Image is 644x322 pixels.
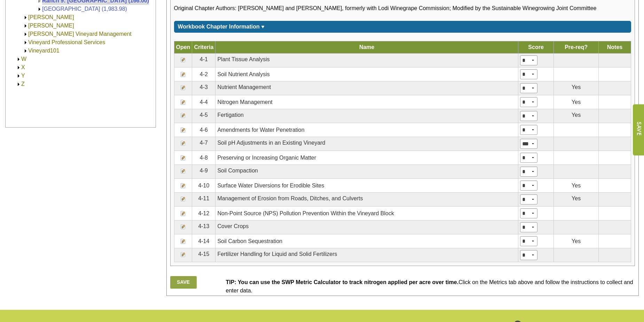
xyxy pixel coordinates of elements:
td: Management of Erosion from Roads, Ditches, and Culverts [215,193,518,207]
img: Expand Vine Shepherd Vineyard Management [23,32,28,37]
td: 4-6 [192,123,215,137]
td: 4-10 [192,179,215,193]
td: Yes [554,81,599,95]
td: Yes [554,179,599,193]
td: Yes [554,193,599,207]
td: 4-1 [192,54,215,67]
span: Original Chapter Authors: [PERSON_NAME] and [PERSON_NAME], formerly with Lodi Winegrape Commissio... [174,5,597,11]
th: Criteria [192,41,215,54]
td: Soil Carbon Sequestration [215,234,518,248]
td: Plant Tissue Analysis [215,54,518,67]
th: Pre-req? [554,41,599,54]
a: Vineyard101 [28,48,60,54]
th: Name [215,41,518,54]
th: Notes [598,41,631,54]
span: Click on the Metrics tab above and follow the instructions to collect and enter data. [226,279,633,293]
td: 4-7 [192,137,215,151]
td: Yes [554,109,599,123]
a: Y [21,73,25,79]
img: Expand X [16,65,21,70]
td: 4-12 [192,207,215,220]
td: Surface Water Diversions for Erodible Sites [215,179,518,193]
img: Expand Valley Farm Vineyards (1,983.98) [37,7,42,12]
img: Expand Z [16,82,21,87]
td: 4-14 [192,234,215,248]
td: Fertigation [215,109,518,123]
td: 4-13 [192,220,215,234]
td: Soil Nutrient Analysis [215,67,518,81]
td: Preserving or Increasing Organic Matter [215,151,518,165]
a: W [21,56,26,62]
td: Nitrogen Management [215,95,518,109]
a: Vineyard Professional Services [28,39,105,45]
td: 4-15 [192,248,215,262]
td: Yes [554,234,599,248]
td: 4-4 [192,95,215,109]
th: Score [518,41,553,54]
span: Workbook Chapter Information [178,24,260,30]
td: 4-5 [192,109,215,123]
div: Click for more or less content [174,21,631,33]
td: Amendments for Water Penetration [215,123,518,137]
a: [PERSON_NAME] [28,23,74,29]
input: Submit [633,104,644,155]
img: Expand Vineyard101 [23,48,28,54]
td: Nutrient Management [215,81,518,95]
td: Yes [554,95,599,109]
td: Non-Point Source (NPS) Pollution Prevention Within the Vineyard Block [215,207,518,220]
td: 4-8 [192,151,215,165]
img: Expand Victor Hugo Winery [23,23,28,29]
td: Fertilizer Handling for Liquid and Solid Fertilizers [215,248,518,262]
img: sort_arrow_down.gif [261,26,265,28]
a: Z [21,81,25,87]
img: Expand VanderBerry [23,15,28,20]
img: Expand Vineyard Professional Services [23,40,28,45]
a: [PERSON_NAME] Vineyard Management [28,31,132,37]
td: 4-9 [192,165,215,179]
a: [GEOGRAPHIC_DATA] (1,983.98) [42,6,127,12]
td: 4-2 [192,67,215,81]
img: Expand W [16,57,21,62]
td: 4-11 [192,193,215,207]
a: [PERSON_NAME] [28,14,74,20]
span: TIP: You can use the SWP Metric Calculator to track nitrogen applied per acre over time. [226,279,459,285]
td: 4-3 [192,81,215,95]
td: Cover Crops [215,220,518,234]
a: X [21,64,25,70]
th: Open [174,41,192,54]
a: Save [170,276,197,289]
img: Expand Y [16,73,21,79]
td: Soil pH Adjustments in an Existing Vineyard [215,137,518,151]
td: Soil Compaction [215,165,518,179]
